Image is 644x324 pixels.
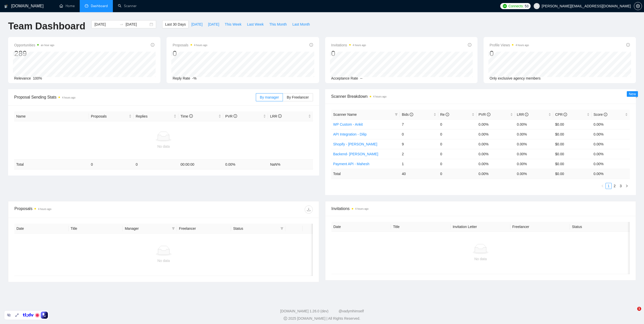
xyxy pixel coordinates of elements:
span: Last 30 Days [165,22,186,27]
td: $0.00 [553,149,592,159]
span: info-circle [564,113,567,116]
div: Proposals [14,205,163,214]
td: 7 [400,119,438,129]
span: info-circle [278,114,282,118]
span: to [119,22,123,26]
td: 0 [438,139,477,149]
td: Total [331,169,400,179]
span: Score [594,112,607,117]
time: 4 hours ago [353,44,366,47]
td: 0.00% [476,139,515,149]
td: 0.00 % [476,169,515,179]
h1: Team Dashboard [8,20,85,32]
td: 0.00% [476,149,515,159]
a: setting [634,4,642,8]
span: Last Month [292,22,310,27]
img: upwork-logo.png [503,4,507,8]
span: Scanner Breakdown [331,93,630,100]
a: WP Custom - Ankit [333,122,363,126]
button: This Week [222,20,244,28]
a: Shopify - [PERSON_NAME] [333,142,377,146]
span: By Freelancer [287,95,309,99]
span: Proposals [91,113,128,119]
div: No data [336,256,626,262]
td: 0.00% [515,129,553,139]
span: info-circle [234,114,237,118]
button: Last 30 Days [162,20,189,28]
span: Relevance [14,76,31,80]
span: right [625,184,628,187]
td: 1 [400,159,438,169]
td: 0.00 % [223,160,268,169]
td: $ 0.00 [553,169,592,179]
td: 0.00% [515,119,553,129]
td: 0.00% [476,129,515,139]
span: Manager [125,226,170,231]
span: download [305,207,313,212]
td: 0 [438,149,477,159]
span: This Month [269,22,287,27]
span: LRR [517,112,529,117]
span: Invitations [331,205,630,212]
span: info-circle [487,113,490,116]
span: dashboard [85,4,88,8]
td: 0.00 % [592,169,630,179]
span: info-circle [525,113,528,116]
button: Last Week [244,20,266,28]
span: info-circle [189,114,193,118]
a: 3 [618,183,624,189]
td: 0.00% [592,139,630,149]
span: filter [280,227,283,230]
time: 4 hours ago [62,96,75,99]
li: 2 [612,183,618,189]
td: $0.00 [553,129,592,139]
span: [DATE] [191,22,202,27]
div: 0 [173,49,207,58]
a: 1 [606,183,611,189]
div: 0 [331,49,366,58]
td: 0 [438,169,477,179]
span: info-circle [410,113,413,116]
div: No data [16,144,311,149]
a: 2 [612,183,617,189]
input: End date [126,22,149,27]
span: 53 [525,3,529,9]
button: download [305,205,313,214]
th: Proposals [89,111,134,121]
div: 0 [490,49,529,58]
span: This Week [225,22,241,27]
span: 1 [637,307,641,311]
span: Replies [136,113,173,119]
div: No data [18,258,309,263]
td: Total [14,160,89,169]
a: homeHome [59,4,75,8]
time: 4 hours ago [355,207,369,210]
th: Manager [123,224,177,234]
th: Freelancer [510,222,570,232]
button: left [599,183,606,189]
span: info-circle [309,43,313,47]
td: 0.00% [592,119,630,129]
td: $0.00 [553,139,592,149]
a: Backend- [PERSON_NAME] [333,152,378,156]
span: Re [440,112,449,117]
button: [DATE] [205,20,222,28]
li: 3 [618,183,624,189]
span: swap-right [119,22,123,26]
button: [DATE] [189,20,205,28]
span: Proposal Sending Stats [14,94,256,100]
a: searchScanner [118,4,137,8]
time: 4 hours ago [373,95,387,98]
td: $0.00 [553,119,592,129]
a: [DOMAIN_NAME] 1.26.0 (dev) [280,309,328,313]
td: 0.00% [592,149,630,159]
button: Last Month [289,20,313,28]
time: 4 hours ago [515,44,529,47]
span: Bids [402,112,413,117]
a: API Integration - Dilip [333,132,367,136]
span: filter [394,111,399,118]
a: Payment API - Mahesh [333,162,369,166]
span: Time [180,114,193,118]
time: an hour ago [41,44,54,47]
a: @vadymhimself [339,309,364,313]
